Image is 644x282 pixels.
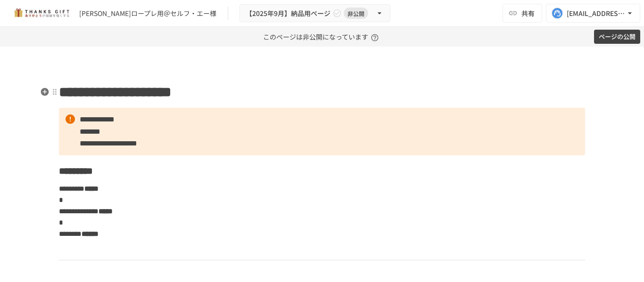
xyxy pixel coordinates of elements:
span: 【2025年9月】納品用ページ [246,8,330,19]
p: このページは非公開になっています [263,27,381,47]
span: 共有 [521,8,535,18]
div: [PERSON_NAME]ロープレ用＠セルフ・エー様 [79,8,216,18]
button: ページの公開 [594,30,640,44]
button: 共有 [503,4,542,23]
div: [EMAIL_ADDRESS][DOMAIN_NAME] [567,8,625,19]
button: [EMAIL_ADDRESS][DOMAIN_NAME] [546,4,640,23]
span: 非公開 [344,8,368,18]
button: 【2025年9月】納品用ページ非公開 [239,4,390,23]
img: mMP1OxWUAhQbsRWCurg7vIHe5HqDpP7qZo7fRoNLXQh [11,6,72,21]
